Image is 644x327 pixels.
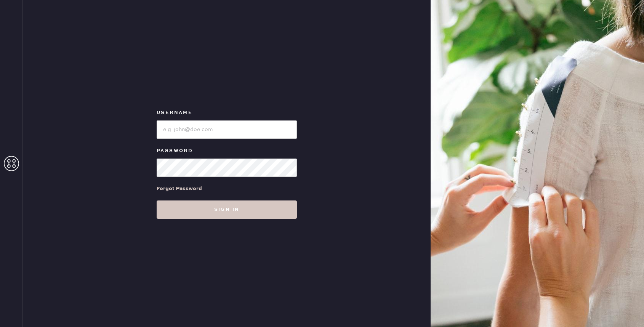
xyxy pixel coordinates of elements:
[157,184,202,193] div: Forgot Password
[157,177,202,200] a: Forgot Password
[157,200,297,219] button: Sign in
[157,108,297,117] label: Username
[157,146,297,155] label: Password
[157,120,297,139] input: e.g. john@doe.com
